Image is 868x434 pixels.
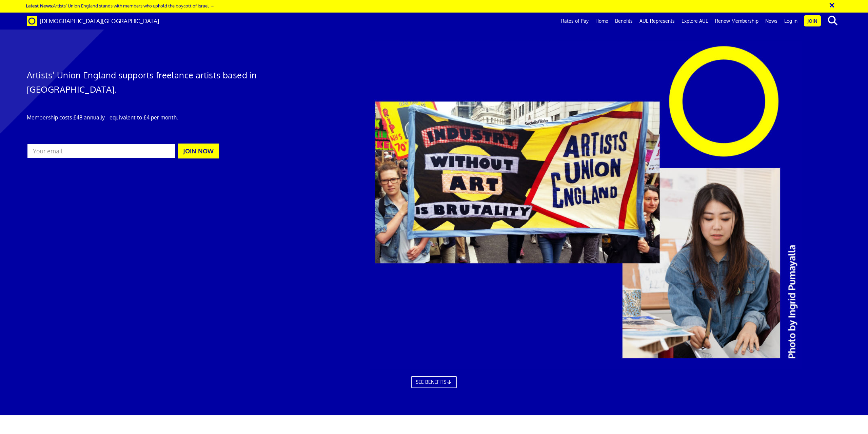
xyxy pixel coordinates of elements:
[178,144,219,158] button: JOIN NOW
[27,68,292,96] h1: Artists’ Union England supports freelance artists based in [GEOGRAPHIC_DATA].
[781,13,801,30] a: Log in
[27,143,176,159] input: Your email
[678,13,712,30] a: Explore AUE
[411,376,457,388] a: SEE BENEFITS
[804,15,821,26] a: Join
[26,3,53,8] strong: Latest News:
[612,13,636,30] a: Benefits
[822,14,843,28] button: search
[712,13,762,30] a: Renew Membership
[27,113,292,121] p: Membership costs £48 annually – equivalent to £4 per month.
[26,3,214,8] a: Latest News:Artists’ Union England stands with members who uphold the boycott of Israel →
[592,13,612,30] a: Home
[40,17,159,24] span: [DEMOGRAPHIC_DATA][GEOGRAPHIC_DATA]
[558,13,592,30] a: Rates of Pay
[22,13,164,30] a: Brand [DEMOGRAPHIC_DATA][GEOGRAPHIC_DATA]
[762,13,781,30] a: News
[636,13,678,30] a: AUE Represents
